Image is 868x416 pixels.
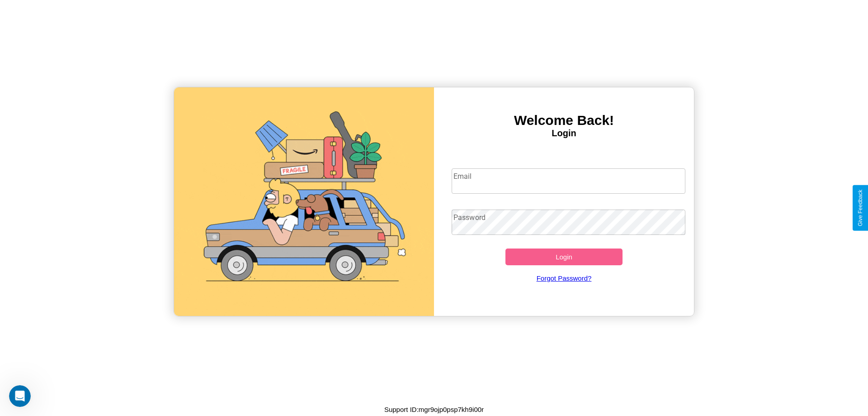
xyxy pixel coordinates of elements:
[505,249,623,265] button: Login
[434,113,694,128] h3: Welcome Back!
[174,87,434,316] img: gif
[447,265,681,291] a: Forgot Password?
[384,403,484,416] p: Support ID: mgr9ojp0psp7kh9i00r
[857,190,863,226] div: Give Feedback
[434,128,694,139] h4: Login
[9,385,31,407] iframe: Intercom live chat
